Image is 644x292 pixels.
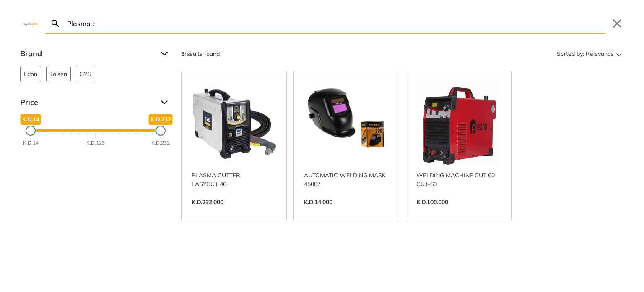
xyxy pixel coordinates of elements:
[614,49,624,59] svg: Sort
[20,47,154,61] span: Brand
[20,96,154,109] span: Price
[555,47,624,61] button: Sorted by:Relevance Sort
[20,66,41,82] button: Edon
[86,139,105,147] div: K.D.123
[181,50,184,58] strong: 3
[151,139,170,147] div: K.D.232
[26,126,36,136] div: Minimum Price
[610,17,624,30] button: Close
[50,18,60,29] svg: Search
[76,66,95,82] button: GYS
[156,126,166,136] div: Maximum Price
[46,66,71,82] button: Tolsen
[20,21,40,25] img: Close
[181,47,220,61] div: results found
[24,66,37,82] span: Edon
[23,139,39,147] div: K.D.14
[80,66,91,82] span: GYS
[65,13,605,33] input: Search…
[50,66,67,82] span: Tolsen
[586,47,614,61] span: Relevance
